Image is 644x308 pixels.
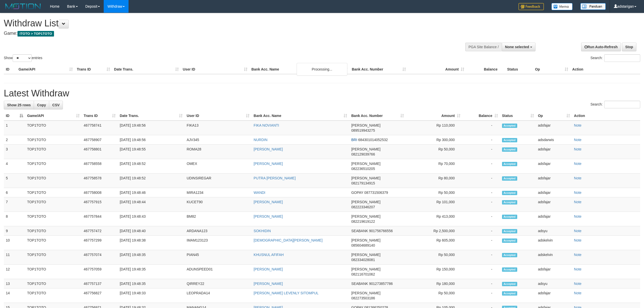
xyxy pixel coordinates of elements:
[462,159,500,174] td: -
[466,65,505,74] th: Balance
[4,121,25,135] td: 1
[462,236,500,250] td: -
[25,145,82,159] td: TOP1TOTO
[536,212,572,226] td: adsfajar
[462,188,500,197] td: -
[502,124,517,128] span: Accepted
[82,288,118,303] td: 467756827
[34,101,49,109] a: Copy
[82,265,118,279] td: 467757059
[185,145,252,159] td: ROMA28
[351,229,368,233] span: SEABANK
[406,145,462,159] td: Rp 50,000
[574,214,582,218] a: Note
[75,65,112,74] th: Trans ID
[574,291,582,295] a: Note
[37,103,46,107] span: Copy
[502,147,517,152] span: Accepted
[4,288,25,303] td: 14
[572,111,640,121] th: Action
[349,111,406,121] th: Bank Acc. Number: activate to sort column ascending
[351,176,380,180] span: [PERSON_NAME]
[505,65,533,74] th: Status
[351,214,380,218] span: [PERSON_NAME]
[536,197,572,212] td: adsfajar
[369,229,393,233] span: Copy 901756766556 to clipboard
[406,188,462,197] td: Rp 50,000
[185,121,252,135] td: FIKA13
[591,54,640,62] label: Search:
[254,138,267,142] a: NURDIN
[185,212,252,226] td: BM82
[4,250,25,265] td: 11
[118,250,185,265] td: [DATE] 19:48:35
[25,174,82,188] td: TOP1TOTO
[351,147,380,151] span: [PERSON_NAME]
[252,111,349,121] th: Bank Acc. Name: activate to sort column ascending
[254,229,271,233] a: SOKHIDIN
[185,226,252,236] td: ARDANA123
[536,279,572,288] td: adsyu
[351,191,363,195] span: GOPAY
[574,238,582,242] a: Note
[4,159,25,174] td: 4
[502,253,517,257] span: Accepted
[254,253,284,257] a: KHUSNUL AFIFAH
[185,236,252,250] td: IMAM123123
[185,188,252,197] td: MIRA1234
[118,159,185,174] td: [DATE] 19:48:52
[118,236,185,250] td: [DATE] 19:48:38
[462,265,500,279] td: -
[502,291,517,296] span: Accepted
[351,167,375,171] span: Copy 082236510205 to clipboard
[4,226,25,236] td: 9
[254,200,283,204] a: [PERSON_NAME]
[406,212,462,226] td: Rp 413,000
[82,226,118,236] td: 467757472
[49,101,63,109] a: CSV
[254,123,279,127] a: FIKA NOVIANTI
[574,162,582,166] a: Note
[462,288,500,303] td: -
[351,272,375,276] span: Copy 082116701062 to clipboard
[574,176,582,180] a: Note
[25,226,82,236] td: TOP1TOTO
[82,135,118,145] td: 467758907
[505,45,529,49] span: None selected
[118,212,185,226] td: [DATE] 19:48:43
[82,145,118,159] td: 467758801
[4,31,424,36] h4: Game:
[462,279,500,288] td: -
[462,250,500,265] td: -
[462,145,500,159] td: -
[580,3,606,10] img: panduan.png
[408,65,466,74] th: Amount
[118,279,185,288] td: [DATE] 19:48:35
[518,3,544,10] img: Feedback.jpg
[4,65,16,74] th: ID
[4,88,640,98] h1: Latest Withdraw
[185,265,252,279] td: ADUNSPEED01
[185,279,252,288] td: QIRREY22
[82,250,118,265] td: 467757074
[536,250,572,265] td: adskelvin
[406,135,462,145] td: Rp 300,000
[16,65,75,74] th: Game/API
[406,265,462,279] td: Rp 150,000
[185,111,252,121] th: User ID: activate to sort column ascending
[185,288,252,303] td: LEOPRADA14
[249,65,350,74] th: Bank Acc. Name
[462,197,500,212] td: -
[185,159,252,174] td: OMEX
[351,128,375,132] span: Copy 089519943275 to clipboard
[254,291,318,295] a: [PERSON_NAME] LEVENLY SITOMPUL
[351,152,375,156] span: Copy 082129039766 to clipboard
[406,111,462,121] th: Amount: activate to sort column ascending
[4,135,25,145] td: 2
[118,145,185,159] td: [DATE] 19:48:55
[536,174,572,188] td: adsfajar
[351,123,380,127] span: [PERSON_NAME]
[351,162,380,166] span: [PERSON_NAME]
[118,197,185,212] td: [DATE] 19:48:44
[406,288,462,303] td: Rp 50,000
